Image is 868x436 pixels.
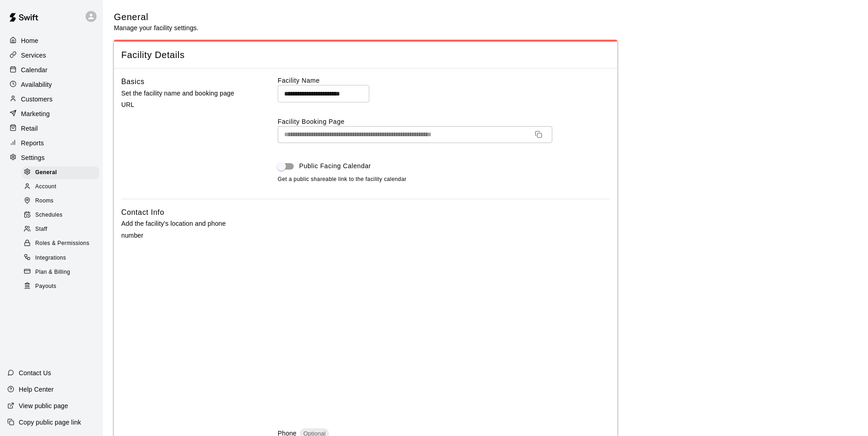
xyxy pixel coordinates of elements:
p: Add the facility's location and phone number [121,218,248,241]
a: Integrations [22,251,103,265]
p: View public page [19,401,68,410]
p: Manage your facility settings. [114,23,199,32]
a: Payouts [22,279,103,293]
div: Schedules [22,209,99,222]
a: Settings [7,151,96,165]
div: Account [22,181,99,193]
span: Get a public shareable link to the facility calendar [278,175,407,184]
span: Payouts [35,282,56,291]
div: Payouts [22,280,99,293]
p: Settings [21,153,45,162]
a: Roles & Permissions [22,237,103,251]
p: Marketing [21,109,50,118]
div: Plan & Billing [22,266,99,279]
p: Copy public page link [19,418,81,427]
a: Retail [7,122,96,135]
div: Roles & Permissions [22,237,99,250]
h6: Contact Info [121,207,164,218]
iframe: Secure address input frame [276,205,612,415]
a: Services [7,48,96,62]
a: Rooms [22,194,103,208]
span: Staff [35,225,47,234]
h6: Basics [121,76,145,88]
span: General [35,168,57,177]
label: Facility Name [278,76,610,85]
div: Integrations [22,252,99,265]
a: Customers [7,92,96,106]
p: Set the facility name and booking page URL [121,88,248,111]
a: Schedules [22,208,103,223]
p: Reports [21,138,44,148]
div: General [22,166,99,179]
a: Staff [22,223,103,237]
span: Public Facing Calendar [299,161,371,171]
p: Services [21,51,46,60]
p: Help Center [19,385,54,394]
h5: General [114,11,199,23]
a: Account [22,180,103,194]
a: Calendar [7,63,96,77]
a: Marketing [7,107,96,121]
p: Retail [21,124,38,133]
span: Account [35,182,56,191]
span: Plan & Billing [35,268,70,277]
span: Roles & Permissions [35,239,89,248]
span: Facility Details [121,49,610,61]
a: General [22,165,103,180]
label: Facility Booking Page [278,117,610,126]
p: Calendar [21,65,48,74]
a: Availability [7,78,96,91]
a: Home [7,34,96,48]
p: Home [21,36,38,45]
p: Contact Us [19,368,51,378]
p: Availability [21,80,52,89]
div: Staff [22,223,99,236]
div: Rooms [22,195,99,207]
p: Customers [21,95,53,104]
a: Plan & Billing [22,265,103,279]
span: Integrations [35,254,66,263]
button: Copy URL [531,127,546,142]
span: Schedules [35,211,63,220]
a: Reports [7,136,96,150]
span: Rooms [35,197,54,206]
